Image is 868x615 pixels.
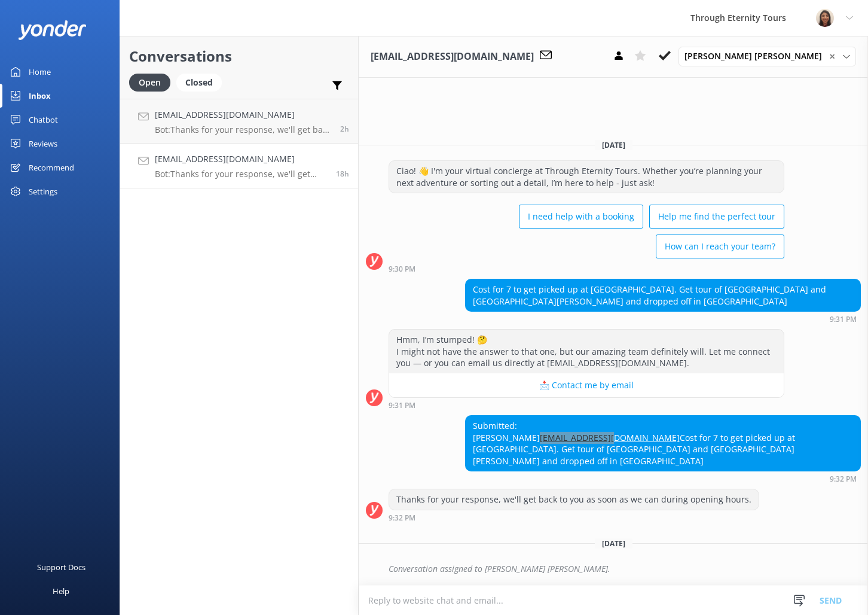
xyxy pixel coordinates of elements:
strong: 9:32 PM [830,476,857,483]
div: Reviews [29,132,57,156]
div: Conversation assigned to [PERSON_NAME] [PERSON_NAME]. [389,559,861,579]
div: Chatbot [29,108,58,132]
h3: [EMAIL_ADDRESS][DOMAIN_NAME] [371,49,534,65]
div: Cost for 7 to get picked up at [GEOGRAPHIC_DATA]. Get tour of [GEOGRAPHIC_DATA] and [GEOGRAPHIC_D... [466,279,860,311]
strong: 9:31 PM [830,316,857,323]
a: Closed [176,75,228,89]
div: Settings [29,179,57,203]
span: [DATE] [595,538,632,549]
span: [PERSON_NAME] [PERSON_NAME] [684,50,829,63]
button: 📩 Contact me by email [389,373,784,397]
a: [EMAIL_ADDRESS][DOMAIN_NAME]Bot:Thanks for your response, we'll get back to you as soon as we can... [120,99,358,144]
h4: [EMAIL_ADDRESS][DOMAIN_NAME] [155,108,331,121]
span: ✕ [829,51,835,62]
div: Hmm, I’m stumped! 🤔 I might not have the answer to that one, but our amazing team definitely will... [389,330,784,373]
a: Open [129,75,176,89]
div: Open [129,74,170,92]
div: Sep 02 2025 09:31pm (UTC +02:00) Europe/Amsterdam [465,315,861,323]
strong: 9:32 PM [389,514,415,522]
button: I need help with a booking [519,205,643,229]
span: [DATE] [595,140,632,150]
div: Sep 02 2025 09:31pm (UTC +02:00) Europe/Amsterdam [389,401,784,409]
div: Sep 02 2025 09:32pm (UTC +02:00) Europe/Amsterdam [465,474,861,483]
button: How can I reach your team? [656,235,784,258]
span: Sep 03 2025 02:11pm (UTC +02:00) Europe/Amsterdam [340,124,349,134]
div: Sep 02 2025 09:32pm (UTC +02:00) Europe/Amsterdam [389,513,759,522]
div: Home [29,60,51,84]
h2: Conversations [129,45,349,68]
div: Closed [176,74,222,92]
div: Sep 02 2025 09:30pm (UTC +02:00) Europe/Amsterdam [389,264,784,273]
div: Recommend [29,156,74,179]
div: Support Docs [37,555,85,579]
a: [EMAIL_ADDRESS][DOMAIN_NAME]Bot:Thanks for your response, we'll get back to you as soon as we can... [120,144,358,188]
p: Bot: Thanks for your response, we'll get back to you as soon as we can during opening hours. [155,169,327,179]
div: Ciao! 👋 I'm your virtual concierge at Through Eternity Tours. Whether you’re planning your next a... [389,161,784,193]
img: yonder-white-logo.png [18,20,87,40]
a: [EMAIL_ADDRESS][DOMAIN_NAME] [540,432,680,443]
span: Sep 02 2025 09:32pm (UTC +02:00) Europe/Amsterdam [336,169,349,179]
div: Thanks for your response, we'll get back to you as soon as we can during opening hours. [389,489,759,510]
img: 725-1755267273.png [816,9,834,27]
strong: 9:31 PM [389,402,415,409]
div: Help [53,579,69,603]
div: Submitted: [PERSON_NAME] Cost for 7 to get picked up at [GEOGRAPHIC_DATA]. Get tour of [GEOGRAPHI... [466,416,860,471]
button: Help me find the perfect tour [649,205,784,229]
div: Assign User [678,47,856,66]
strong: 9:30 PM [389,266,415,273]
div: 2025-09-03T14:29:52.790 [366,559,861,579]
div: Inbox [29,84,51,108]
p: Bot: Thanks for your response, we'll get back to you as soon as we can during opening hours. [155,124,331,135]
h4: [EMAIL_ADDRESS][DOMAIN_NAME] [155,153,327,166]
